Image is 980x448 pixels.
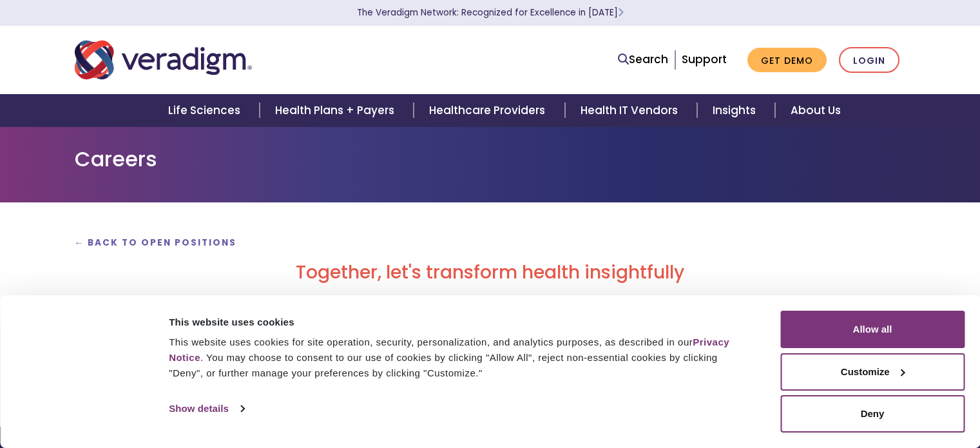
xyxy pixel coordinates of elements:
[780,311,965,348] button: Allow all
[75,237,237,249] a: ← Back to Open Positions
[618,6,624,19] span: Learn More
[839,47,899,73] a: Login
[260,94,414,127] a: Health Plans + Payers
[414,94,564,127] a: Healthcare Providers
[618,51,668,68] a: Search
[169,335,751,381] div: This website uses cookies for site operation, security, personalization, and analytics purposes, ...
[747,48,827,73] a: Get Demo
[565,94,697,127] a: Health IT Vendors
[682,52,727,67] a: Support
[75,39,252,81] img: Veradigm logo
[75,262,906,284] h2: Together, let's transform health insightfully
[357,6,624,19] a: The Veradigm Network: Recognized for Excellence in [DATE]Learn More
[780,353,965,391] button: Customize
[697,94,775,127] a: Insights
[169,315,751,330] div: This website uses cookies
[169,399,244,418] a: Show details
[775,94,856,127] a: About Us
[780,395,965,433] button: Deny
[153,94,260,127] a: Life Sciences
[75,147,906,171] h1: Careers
